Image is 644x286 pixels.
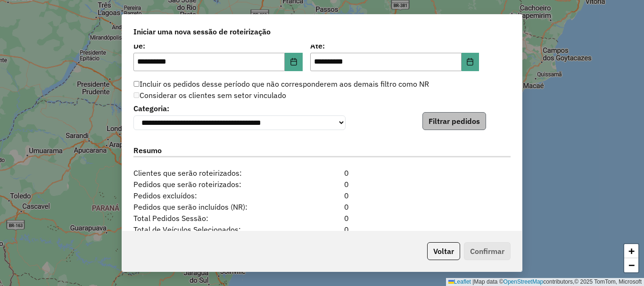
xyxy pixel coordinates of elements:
span: Clientes que serão roteirizados: [128,167,289,179]
div: 0 [289,224,354,235]
a: Leaflet [448,278,471,285]
span: Iniciar uma nova sessão de roteirização [133,26,271,37]
input: Considerar os clientes sem setor vinculado [133,92,140,98]
span: Total de Veículos Selecionados: [128,224,289,235]
label: Incluir os pedidos desse período que não corresponderem aos demais filtro como NR [133,78,429,90]
button: Choose Date [462,53,479,72]
a: OpenStreetMap [504,278,544,285]
button: Filtrar pedidos [422,112,486,130]
label: Até: [310,40,479,51]
div: 0 [289,190,354,201]
div: 0 [289,212,354,224]
span: Total Pedidos Sessão: [128,212,289,224]
div: Map data © contributors,© 2025 TomTom, Microsoft [446,278,644,286]
span: Pedidos excluídos: [128,190,289,201]
div: 0 [289,201,354,212]
label: Considerar os clientes sem setor vinculado [133,90,286,101]
label: Categoria: [133,103,346,114]
a: Zoom out [624,258,638,272]
button: Choose Date [285,53,303,72]
span: − [628,259,635,271]
button: Voltar [427,242,460,260]
span: | [472,278,474,285]
a: Zoom in [624,244,638,258]
label: De: [133,40,303,51]
div: 0 [289,179,354,190]
span: + [628,245,635,257]
label: Resumo [133,145,511,157]
span: Pedidos que serão incluídos (NR): [128,201,289,212]
div: 0 [289,167,354,179]
span: Pedidos que serão roteirizados: [128,179,289,190]
input: Incluir os pedidos desse período que não corresponderem aos demais filtro como NR [133,81,140,87]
